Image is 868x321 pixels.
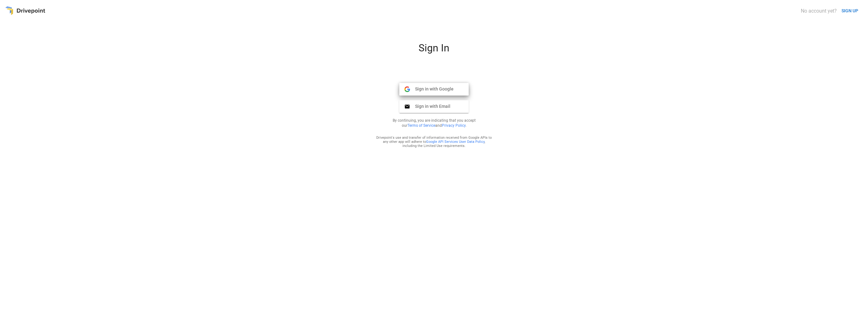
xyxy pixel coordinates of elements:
[442,123,466,128] a: Privacy Policy
[399,83,469,96] button: Sign in with Google
[376,136,492,148] div: Drivepoint's use and transfer of information received from Google APIs to any other app will adhe...
[399,100,469,113] button: Sign in with Email
[408,123,435,128] a: Terms of Service
[426,140,484,144] a: Google API Services User Data Policy
[801,8,837,14] div: No account yet?
[410,103,450,109] span: Sign in with Email
[385,118,483,128] p: By continuing, you are indicating that you accept our and .
[839,5,861,17] button: SIGN UP
[410,86,454,92] span: Sign in with Google
[358,42,510,59] div: Sign In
